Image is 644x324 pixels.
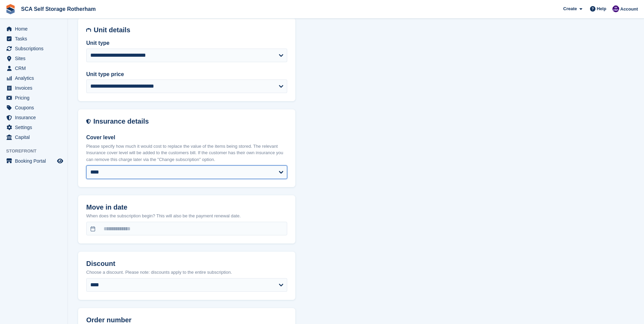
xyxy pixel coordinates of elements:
span: Storefront [6,148,68,155]
a: menu [3,103,64,112]
span: CRM [15,64,56,73]
span: Tasks [15,34,56,43]
img: stora-icon-8386f47178a22dfd0bd8f6a31ec36ba5ce8667c1dd55bd0f319d3a0aa187defe.svg [5,4,16,14]
span: Pricing [15,93,56,103]
span: Analytics [15,73,56,83]
h2: Unit details [94,26,287,34]
a: menu [3,156,64,166]
a: menu [3,34,64,43]
span: Sites [15,54,56,63]
span: Settings [15,123,56,132]
a: menu [3,132,64,142]
label: Unit type [86,39,287,47]
h2: Move in date [86,203,287,211]
h2: Order number [86,316,287,324]
span: Create [563,5,577,12]
span: Booking Portal [15,156,56,166]
p: Please specify how much it would cost to replace the value of the items being stored. The relevan... [86,143,287,163]
span: Invoices [15,83,56,93]
span: Home [15,24,56,34]
span: Account [620,6,638,13]
a: SCA Self Storage Rotherham [18,3,98,15]
a: menu [3,24,64,34]
h2: Insurance details [93,118,287,125]
a: menu [3,93,64,103]
a: menu [3,123,64,132]
label: Cover level [86,133,287,142]
p: Choose a discount. Please note: discounts apply to the entire subscription. [86,269,287,276]
p: When does the subscription begin? This will also be the payment renewal date. [86,213,287,219]
span: Help [597,5,606,12]
img: Kelly Neesham [612,5,619,12]
img: unit-details-icon-595b0c5c156355b767ba7b61e002efae458ec76ed5ec05730b8e856ff9ea34a9.svg [86,26,91,34]
span: Insurance [15,113,56,122]
span: Coupons [15,103,56,112]
a: menu [3,83,64,93]
span: Capital [15,132,56,142]
img: insurance-details-icon-731ffda60807649b61249b889ba3c5e2b5c27d34e2e1fb37a309f0fde93ff34a.svg [86,118,91,125]
a: menu [3,44,64,53]
label: Unit type price [86,70,287,78]
a: Preview store [56,157,64,165]
h2: Discount [86,260,287,268]
a: menu [3,113,64,122]
span: Subscriptions [15,44,56,53]
a: menu [3,54,64,63]
a: menu [3,64,64,73]
a: menu [3,73,64,83]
